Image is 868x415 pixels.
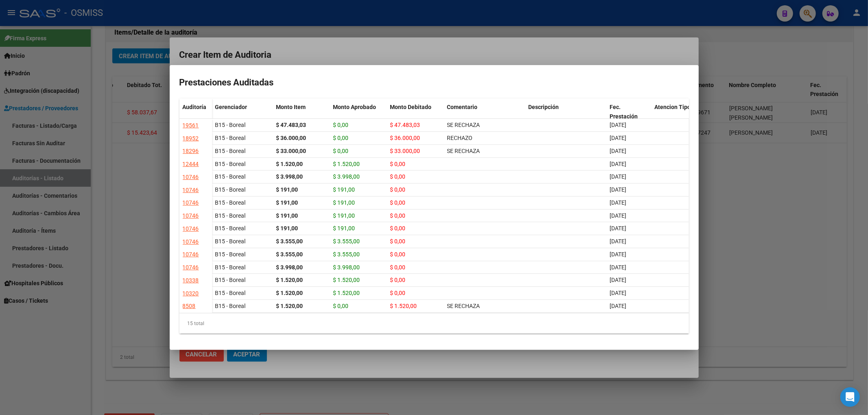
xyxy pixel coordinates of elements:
[390,199,406,206] span: $ 0,00
[390,161,406,167] span: $ 0,00
[387,98,444,133] datatable-header-cell: Monto Debitado
[215,238,246,245] span: B15 - Boreal
[390,251,406,258] span: $ 0,00
[610,303,627,309] span: [DATE]
[333,225,355,232] span: $ 191,00
[390,122,420,128] span: $ 47.483,03
[610,173,627,180] span: [DATE]
[215,173,246,180] span: B15 - Boreal
[610,277,627,283] span: [DATE]
[333,104,376,110] span: Monto Aprobado
[447,148,480,154] span: SE RECHAZA
[390,290,406,296] span: $ 0,00
[215,135,246,141] span: B15 - Boreal
[610,251,627,258] span: [DATE]
[183,121,199,130] div: 19561
[610,290,627,296] span: [DATE]
[183,134,199,143] div: 18952
[390,212,406,219] span: $ 0,00
[390,104,432,110] span: Monto Debitado
[525,98,607,133] datatable-header-cell: Descripción
[333,148,349,154] span: $ 0,00
[276,212,298,219] strong: $ 191,00
[179,313,689,334] div: 15 total
[276,104,306,110] span: Monto Item
[215,264,246,271] span: B15 - Boreal
[215,148,246,154] span: B15 - Boreal
[183,224,199,234] div: 10746
[215,277,246,283] span: B15 - Boreal
[183,186,199,195] div: 10746
[183,104,207,110] span: Auditoría
[652,98,696,133] datatable-header-cell: Atencion Tipo
[276,173,303,180] strong: $ 3.998,00
[610,199,627,206] span: [DATE]
[390,225,406,232] span: $ 0,00
[610,148,627,154] span: [DATE]
[276,135,306,141] strong: $ 36.000,00
[215,251,246,258] span: B15 - Boreal
[607,98,652,133] datatable-header-cell: Fec. Prestación
[529,104,559,110] span: Descripción
[276,186,298,193] strong: $ 191,00
[183,237,199,247] div: 10746
[276,251,303,258] strong: $ 3.555,00
[330,98,387,133] datatable-header-cell: Monto Aprobado
[215,186,246,193] span: B15 - Boreal
[215,122,246,128] span: B15 - Boreal
[333,212,355,219] span: $ 191,00
[179,75,689,90] h2: Prestaciones Auditadas
[215,199,246,206] span: B15 - Boreal
[276,199,298,206] strong: $ 191,00
[333,186,355,193] span: $ 191,00
[610,264,627,271] span: [DATE]
[183,146,199,156] div: 18296
[183,198,199,207] div: 10746
[215,212,246,219] span: B15 - Boreal
[333,264,360,271] span: $ 3.998,00
[390,303,417,309] span: $ 1.520,00
[610,212,627,219] span: [DATE]
[333,173,360,180] span: $ 3.998,00
[276,303,303,309] strong: $ 1.520,00
[610,104,638,120] span: Fec. Prestación
[390,173,406,180] span: $ 0,00
[333,122,349,128] span: $ 0,00
[276,290,303,296] strong: $ 1.520,00
[610,186,627,193] span: [DATE]
[390,186,406,193] span: $ 0,00
[447,104,478,110] span: Comentario
[610,122,627,128] span: [DATE]
[333,251,360,258] span: $ 3.555,00
[212,98,273,133] datatable-header-cell: Gerenciador
[276,264,303,271] strong: $ 3.998,00
[183,211,199,221] div: 10746
[610,161,627,167] span: [DATE]
[390,238,406,245] span: $ 0,00
[183,276,199,285] div: 10338
[179,98,212,133] datatable-header-cell: Auditoría
[655,104,691,110] span: Atencion Tipo
[840,387,860,407] div: Open Intercom Messenger
[215,290,246,296] span: B15 - Boreal
[333,161,360,167] span: $ 1.520,00
[333,290,360,296] span: $ 1.520,00
[390,264,406,271] span: $ 0,00
[610,225,627,232] span: [DATE]
[276,148,306,154] strong: $ 33.000,00
[333,199,355,206] span: $ 191,00
[447,135,473,141] span: RECHAZO
[183,250,199,259] div: 10746
[447,122,480,128] span: SE RECHAZA
[333,238,360,245] span: $ 3.555,00
[447,303,480,309] span: SE RECHAZA
[215,161,246,167] span: B15 - Boreal
[333,135,349,141] span: $ 0,00
[215,225,246,232] span: B15 - Boreal
[390,135,420,141] span: $ 36.000,00
[333,277,360,283] span: $ 1.520,00
[183,289,199,298] div: 10320
[215,104,247,110] span: Gerenciador
[610,238,627,245] span: [DATE]
[215,303,246,309] span: B15 - Boreal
